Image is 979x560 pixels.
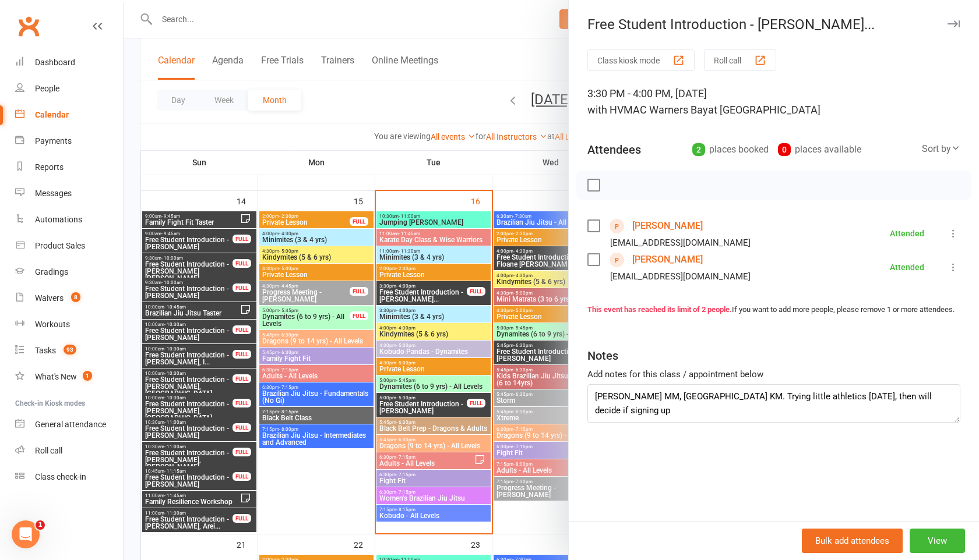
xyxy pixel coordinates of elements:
div: Add notes for this class / appointment below [587,367,960,381]
div: Dashboard [35,58,75,67]
div: Workouts [35,320,70,329]
div: Attended [890,263,924,271]
div: Gradings [35,267,68,277]
div: Calendar [35,110,69,119]
div: Payments [35,136,72,146]
a: Messages [15,180,123,207]
div: Messages [35,189,72,198]
div: People [35,84,59,93]
button: Bulk add attendees [802,529,903,553]
div: If you want to add more people, please remove 1 or more attendees. [587,304,960,316]
a: What's New1 [15,364,123,390]
iframe: Intercom live chat [12,520,40,548]
button: View [910,529,965,553]
span: 8 [71,292,80,302]
div: Product Sales [35,241,85,250]
a: People [15,76,123,102]
div: Reports [35,162,64,172]
a: Gradings [15,259,123,285]
div: Automations [35,215,82,224]
a: Roll call [15,438,123,464]
div: places available [778,141,861,158]
div: Roll call [35,446,62,455]
a: [PERSON_NAME] [632,250,703,269]
a: Product Sales [15,233,123,259]
a: Payments [15,128,123,154]
a: Workouts [15,311,123,338]
a: Dashboard [15,49,123,76]
button: Roll call [704,49,776,71]
div: 0 [778,143,791,156]
div: [EMAIL_ADDRESS][DOMAIN_NAME] [610,235,751,250]
button: Class kiosk mode [587,49,695,71]
a: Calendar [15,102,123,128]
span: at [GEOGRAPHIC_DATA] [708,104,820,116]
div: places booked [692,141,769,158]
div: 3:30 PM - 4:00 PM, [DATE] [587,86,960,118]
div: What's New [35,372,77,381]
div: General attendance [35,420,106,429]
a: Automations [15,207,123,233]
span: with HVMAC Warners Bay [587,104,708,116]
div: 2 [692,143,705,156]
div: Tasks [35,346,56,355]
span: 1 [83,371,92,381]
div: Sort by [922,141,960,157]
a: Waivers 8 [15,285,123,311]
div: Free Student Introduction - [PERSON_NAME]... [569,16,979,33]
div: Notes [587,348,618,364]
span: 1 [36,520,45,530]
a: [PERSON_NAME] [632,217,703,235]
div: Class check-in [35,472,86,481]
div: [EMAIL_ADDRESS][DOMAIN_NAME] [610,269,751,284]
a: Tasks 93 [15,338,123,364]
div: Waivers [35,293,64,303]
div: Attendees [587,141,641,158]
strong: This event has reached its limit of 2 people. [587,305,732,314]
a: Class kiosk mode [15,464,123,490]
span: 93 [64,345,76,355]
div: Attended [890,229,924,238]
a: General attendance kiosk mode [15,412,123,438]
a: Reports [15,154,123,180]
a: Clubworx [14,12,43,41]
